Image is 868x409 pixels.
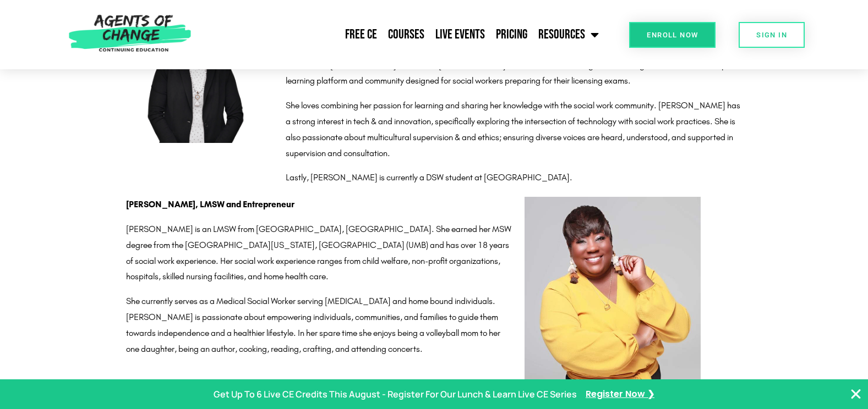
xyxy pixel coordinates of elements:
[340,21,383,48] a: Free CE
[196,21,604,48] nav: Menu
[126,199,294,209] strong: [PERSON_NAME], LMSW and Entrepreneur
[430,21,490,48] a: Live Events
[629,22,716,48] a: Enroll Now
[739,22,805,48] a: SIGN IN
[286,170,743,186] p: Lastly, [PERSON_NAME] is currently a DSW student at [GEOGRAPHIC_DATA].
[126,294,514,357] p: She currently serves as a Medical Social Worker serving [MEDICAL_DATA] and home bound individuals...
[586,386,654,402] a: Register Now ❯
[383,21,430,48] a: Courses
[214,386,577,402] p: Get Up To 6 Live CE Credits This August - Register For Our Lunch & Learn Live CE Series
[756,31,787,38] span: SIGN IN
[286,98,743,161] p: She loves combining her passion for learning and sharing her knowledge with the social work commu...
[533,21,604,48] a: Resources
[849,388,862,401] button: Close Banner
[126,222,514,285] p: [PERSON_NAME] is an LMSW from [GEOGRAPHIC_DATA], [GEOGRAPHIC_DATA]. She earned her MSW degree fro...
[647,31,698,38] span: Enroll Now
[490,21,533,48] a: Pricing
